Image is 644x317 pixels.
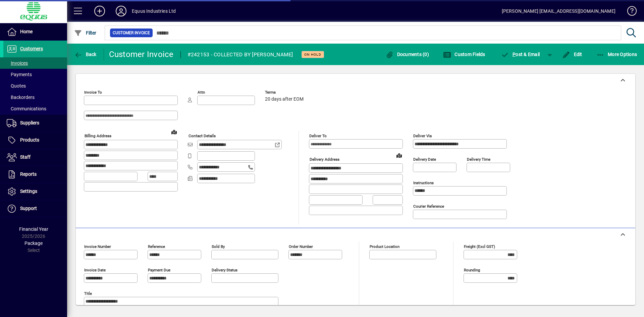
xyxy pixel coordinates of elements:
span: 20 days after EOM [265,97,304,102]
span: Edit [562,52,582,57]
mat-label: Title [84,291,92,296]
a: View on map [169,126,179,137]
mat-label: Delivery status [212,268,237,272]
a: Products [3,132,67,149]
mat-label: Invoice number [84,244,111,249]
a: Home [3,23,67,40]
span: Filter [74,30,97,36]
span: P [513,52,516,57]
mat-label: Payment due [148,268,170,272]
button: More Options [595,48,639,60]
mat-label: Attn [198,90,205,95]
div: Equus Industries Ltd [132,6,176,16]
span: Home [20,29,33,34]
span: Suppliers [20,120,39,125]
span: Communications [7,106,46,111]
span: Back [74,52,97,57]
mat-label: Deliver To [309,134,327,138]
mat-label: Delivery time [467,157,490,162]
button: Profile [110,5,132,17]
mat-label: Sold by [212,244,225,249]
a: Knowledge Base [622,1,636,23]
a: View on map [394,150,405,161]
a: Staff [3,149,67,166]
a: Backorders [3,92,67,103]
span: Support [20,206,37,211]
mat-label: Product location [370,244,399,249]
span: Payments [7,72,32,77]
div: #242153 - COLLECTED BY [PERSON_NAME] [187,49,293,60]
mat-label: Invoice To [84,90,102,95]
span: Products [20,137,39,143]
a: Reports [3,166,67,183]
span: Quotes [7,83,26,89]
span: More Options [596,52,637,57]
span: Reports [20,171,37,177]
div: Customer Invoice [109,49,174,60]
mat-label: Courier Reference [413,204,444,209]
span: Customers [20,46,43,51]
mat-label: Reference [148,244,165,249]
span: Settings [20,189,37,194]
button: Documents (0) [384,48,431,60]
span: Package [24,241,43,246]
span: Custom Fields [443,52,485,57]
span: On hold [304,52,321,57]
span: Invoices [7,60,28,66]
mat-label: Delivery date [413,157,436,162]
span: Documents (0) [385,52,429,57]
span: Customer Invoice [113,30,150,36]
app-page-header-button: Back [67,48,104,60]
button: Add [89,5,110,17]
button: Edit [560,48,584,60]
button: Filter [72,27,98,39]
button: Back [72,48,98,60]
a: Payments [3,69,67,80]
span: Backorders [7,95,35,100]
div: [PERSON_NAME] [EMAIL_ADDRESS][DOMAIN_NAME] [502,6,615,16]
span: ost & Email [501,52,540,57]
button: Custom Fields [441,48,487,60]
span: Financial Year [19,226,48,232]
a: Support [3,200,67,217]
mat-label: Deliver via [413,134,432,138]
mat-label: Freight (excl GST) [464,244,495,249]
mat-label: Invoice date [84,268,106,272]
button: Post & Email [498,48,543,60]
span: Staff [20,154,31,160]
a: Communications [3,103,67,114]
span: Terms [265,90,305,95]
mat-label: Order number [289,244,313,249]
mat-label: Rounding [464,268,480,272]
a: Settings [3,183,67,200]
mat-label: Instructions [413,180,434,185]
a: Suppliers [3,115,67,131]
a: Invoices [3,57,67,69]
a: Quotes [3,80,67,92]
